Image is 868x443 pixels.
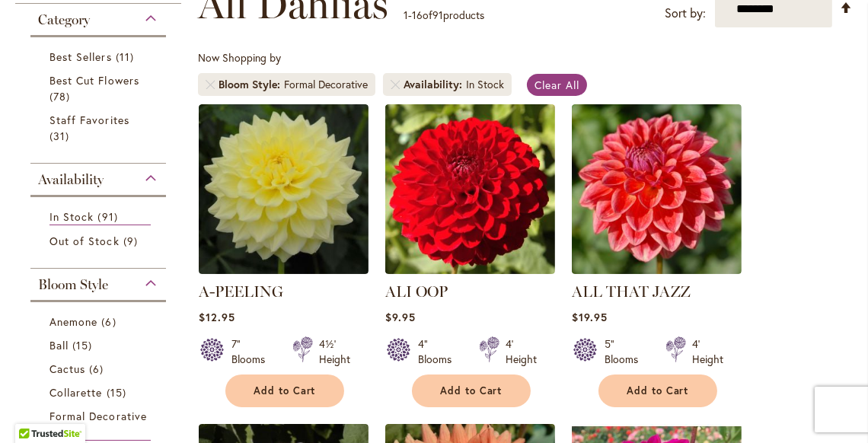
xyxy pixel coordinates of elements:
[598,374,717,407] button: Add to Cart
[49,337,151,353] a: Ball 15
[418,336,461,367] div: 4" Blooms
[38,11,90,28] span: Category
[101,314,120,330] span: 6
[284,77,368,92] div: Formal Decorative
[72,337,96,353] span: 15
[692,336,723,367] div: 4' Height
[219,77,284,92] span: Bloom Style
[49,88,74,104] span: 78
[572,282,691,301] a: ALL THAT JAZZ
[49,408,151,441] a: Formal Decorative 91
[49,49,151,65] a: Best Sellers
[199,282,283,301] a: A-PEELING
[49,113,129,127] span: Staff Favorites
[49,409,147,423] span: Formal Decorative
[116,49,138,65] span: 11
[385,104,555,274] img: ALI OOP
[49,72,151,104] a: Best Cut Flowers
[404,3,484,27] p: - of products
[254,384,316,397] span: Add to Cart
[412,374,531,407] button: Add to Cart
[627,384,689,397] span: Add to Cart
[527,74,587,96] a: Clear All
[198,50,281,65] span: Now Shopping by
[385,263,555,277] a: ALI OOP
[412,8,423,22] span: 16
[49,314,151,330] a: Anemone 6
[49,209,94,224] span: In Stock
[38,276,108,293] span: Bloom Style
[404,77,466,92] span: Availability
[572,263,742,277] a: ALL THAT JAZZ
[572,310,608,324] span: $19.95
[49,233,151,249] a: Out of Stock 9
[466,77,504,92] div: In Stock
[535,78,579,92] span: Clear All
[49,112,151,144] a: Staff Favorites
[432,8,443,22] span: 91
[385,310,416,324] span: $9.95
[11,389,54,432] iframe: Launch Accessibility Center
[199,310,235,324] span: $12.95
[49,49,112,64] span: Best Sellers
[199,263,369,277] a: A-Peeling
[49,128,73,144] span: 31
[506,336,537,367] div: 4' Height
[49,384,151,400] a: Collarette 15
[107,384,130,400] span: 15
[49,361,151,377] a: Cactus 6
[225,374,344,407] button: Add to Cart
[319,336,350,367] div: 4½' Height
[49,314,97,329] span: Anemone
[231,336,274,367] div: 7" Blooms
[49,234,120,248] span: Out of Stock
[605,336,647,367] div: 5" Blooms
[49,338,69,352] span: Ball
[404,8,408,22] span: 1
[49,385,103,400] span: Collarette
[49,73,139,88] span: Best Cut Flowers
[97,209,121,225] span: 91
[572,104,742,274] img: ALL THAT JAZZ
[391,80,400,89] a: Remove Availability In Stock
[199,104,369,274] img: A-Peeling
[123,233,142,249] span: 9
[38,171,104,188] span: Availability
[49,209,151,225] a: In Stock 91
[385,282,448,301] a: ALI OOP
[89,361,107,377] span: 6
[206,80,215,89] a: Remove Bloom Style Formal Decorative
[49,362,85,376] span: Cactus
[440,384,503,397] span: Add to Cart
